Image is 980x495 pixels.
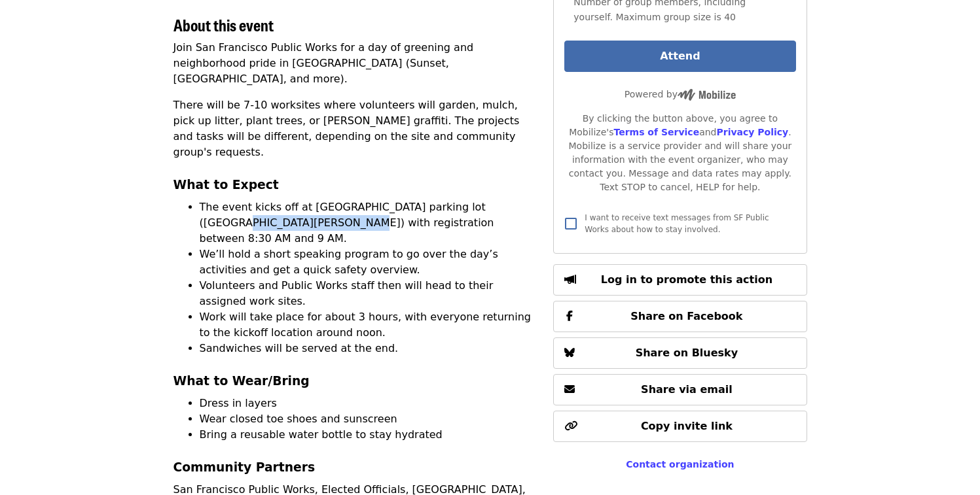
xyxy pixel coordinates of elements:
[173,458,538,477] h3: Community Partners
[173,176,538,194] h3: What to Expect
[173,13,274,36] span: About this event
[553,301,807,332] button: Share on Facebook
[626,459,734,469] a: Contact organization
[200,411,538,427] li: Wear closed toe shoes and sunscreen
[564,112,795,194] div: By clicking the button above, you agree to Mobilize's and . Mobilize is a service provider and wi...
[173,40,538,87] p: Join San Francisco Public Works for a day of greening and neighborhood pride in [GEOGRAPHIC_DATA]...
[200,199,538,247] li: The event kicks off at [GEOGRAPHIC_DATA] parking lot ([GEOGRAPHIC_DATA][PERSON_NAME]) with regist...
[200,427,538,443] li: Bring a reusable water bottle to stay hydrated
[585,213,769,234] span: I want to receive text messages from SF Public Works about how to stay involved.
[200,309,538,341] li: Work will take place for about 3 hours, with everyone returning to the kickoff location around noon.
[553,264,807,296] button: Log in to promote this action
[641,420,733,432] span: Copy invite link
[564,41,795,72] button: Attend
[678,89,736,101] img: Powered by Mobilize
[636,347,738,359] span: Share on Bluesky
[625,89,736,99] span: Powered by
[716,127,788,137] a: Privacy Policy
[553,411,807,442] button: Copy invite link
[553,374,807,405] button: Share via email
[200,396,538,411] li: Dress in layers
[200,341,538,356] li: Sandwiches will be served at the end.
[173,372,538,390] h3: What to Wear/Bring
[553,337,807,369] button: Share on Bluesky
[641,383,733,396] span: Share via email
[200,247,538,278] li: We’ll hold a short speaking program to go over the day’s activities and get a quick safety overview.
[613,127,699,137] a: Terms of Service
[601,273,772,286] span: Log in to promote this action
[630,310,742,322] span: Share on Facebook
[173,97,538,160] p: There will be 7-10 worksites where volunteers will garden, mulch, pick up litter, plant trees, or...
[200,278,538,309] li: Volunteers and Public Works staff then will head to their assigned work sites.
